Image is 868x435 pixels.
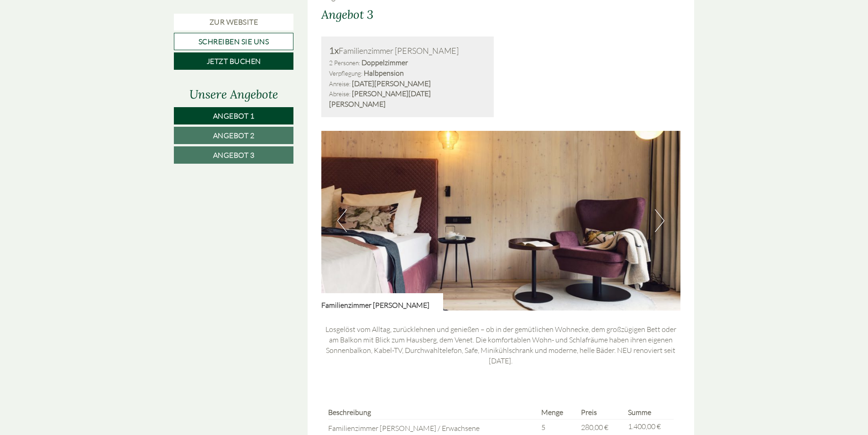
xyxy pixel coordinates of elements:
[329,45,339,56] b: 1x
[321,6,373,23] div: Angebot 3
[361,58,408,67] b: Doppelzimmer
[624,405,674,419] th: Summe
[337,209,347,232] button: Previous
[329,90,350,98] small: Abreise:
[329,89,431,109] b: [PERSON_NAME][DATE][PERSON_NAME]
[213,111,255,120] span: Angebot 1
[538,405,577,419] th: Menge
[174,14,293,31] a: Zur Website
[321,293,443,311] div: Familienzimmer [PERSON_NAME]
[328,405,538,419] th: Beschreibung
[329,59,360,67] small: 2 Personen:
[352,79,431,88] b: [DATE][PERSON_NAME]
[329,80,350,88] small: Anreise:
[174,33,293,50] a: Schreiben Sie uns
[329,69,362,77] small: Verpflegung:
[174,86,293,103] div: Unsere Angebote
[321,324,681,366] p: Losgelöst vom Alltag, zurücklehnen und genießen – ob in der gemütlichen Wohnecke, dem großzügigen...
[581,423,608,432] span: 280,00 €
[213,150,255,160] span: Angebot 3
[364,68,404,78] b: Halbpension
[174,52,293,70] a: Jetzt buchen
[321,131,681,311] img: image
[577,405,624,419] th: Preis
[213,131,255,140] span: Angebot 2
[655,209,664,232] button: Next
[329,44,486,57] div: Familienzimmer [PERSON_NAME]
